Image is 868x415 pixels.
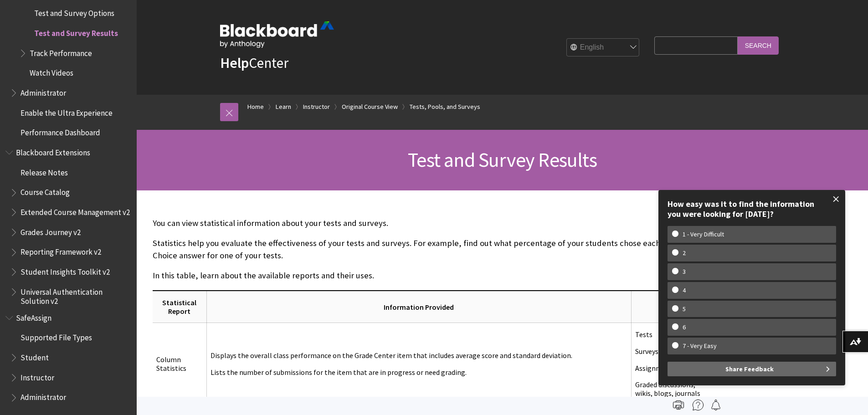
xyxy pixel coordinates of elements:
p: In this table, learn about the available reports and their uses. [153,270,718,282]
strong: Help [220,54,249,72]
span: Reporting Framework v2 [21,245,101,257]
a: HelpCenter [220,54,288,72]
span: Test and Survey Results [34,26,118,38]
th: Statistical Report [153,291,207,323]
select: Site Language Selector [567,39,640,57]
td: Column Statistics [153,323,207,405]
span: Administrator [21,85,66,97]
w-span: 3 [672,268,696,276]
span: Supported File Types [21,330,92,343]
span: Grades Journey v2 [21,225,81,237]
span: Track Performance [30,46,92,58]
a: Learn [276,101,291,113]
span: Release Notes [21,165,68,177]
span: Student [21,350,49,362]
span: Enable the Ultra Experience [21,105,113,118]
span: Blackboard Extensions [16,145,90,157]
w-span: 7 - Very Easy [672,342,727,350]
span: Student Insights Toolkit v2 [21,264,110,277]
p: Statistics help you evaluate the effectiveness of your tests and surveys. For example, find out w... [153,237,718,261]
span: Course Catalog [21,185,70,197]
nav: Book outline for Blackboard SafeAssign [5,310,131,405]
span: Watch Videos [30,66,73,78]
w-span: 1 - Very Difficult [672,231,734,238]
a: Home [247,101,264,113]
w-span: 5 [672,305,696,313]
div: How easy was it to find the information you were looking for [DATE]? [668,199,836,219]
span: SafeAssign [16,310,51,323]
p: You can view statistical information about your tests and surveys. [153,217,718,229]
span: Share Feedback [725,362,774,376]
w-span: 6 [672,323,696,331]
w-span: 4 [672,287,696,294]
td: Displays the overall class performance on the Grade Center item that includes average score and s... [206,323,631,405]
w-span: 2 [672,249,696,257]
span: Administrator [21,390,66,402]
span: Instructor [21,370,54,382]
span: Universal Authentication Solution v2 [21,284,130,306]
a: Original Course View [342,101,398,113]
img: Print [673,400,684,410]
td: Tests Surveys Assignments Graded discussions, wikis, blogs, journals [631,323,717,405]
input: Search [738,36,779,54]
span: Extended Course Management v2 [21,205,130,217]
a: Instructor [303,101,330,113]
img: Blackboard by Anthology [220,21,334,48]
a: Tests, Pools, and Surveys [410,101,480,113]
img: More help [693,400,704,410]
span: Test and Survey Results [408,147,597,172]
button: Share Feedback [668,362,836,376]
nav: Book outline for Blackboard Extensions [5,145,131,306]
th: Information Provided [206,291,631,323]
img: Follow this page [710,400,721,410]
th: Feature [631,291,717,323]
span: Performance Dashboard [21,125,100,138]
span: Test and Survey Options [34,6,114,18]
